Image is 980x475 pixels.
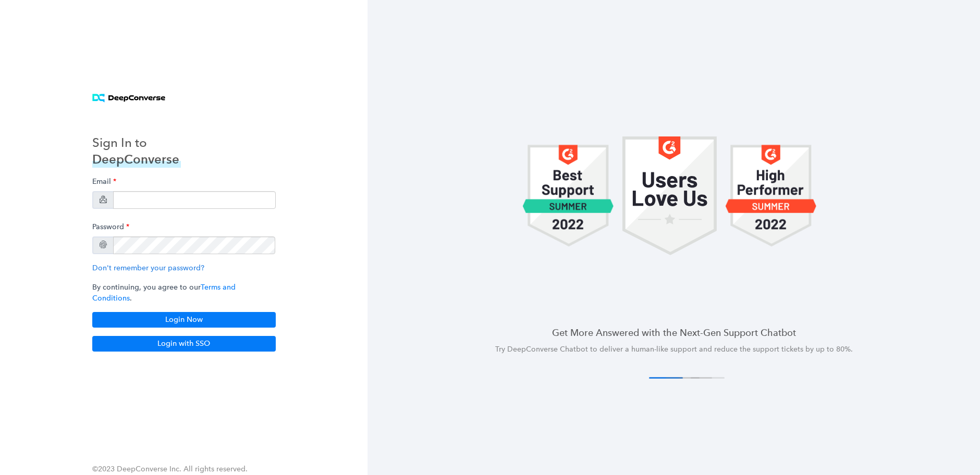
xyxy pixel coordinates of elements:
button: Login Now [92,312,276,328]
button: 3 [678,377,712,379]
img: carousel 1 [622,136,717,255]
a: Don't remember your password? [92,264,204,272]
p: By continuing, you agree to our . [92,282,276,304]
img: carousel 1 [522,136,614,255]
h3: Sign In to [92,134,181,151]
h4: Get More Answered with the Next-Gen Support Chatbot [393,326,955,339]
label: Password [92,217,129,236]
button: Login with SSO [92,336,276,352]
h3: DeepConverse [92,151,181,168]
button: 2 [666,377,700,379]
img: carousel 1 [725,136,817,255]
button: 1 [649,377,683,379]
label: Email [92,172,116,191]
span: ©2023 DeepConverse Inc. All rights reserved. [92,465,248,473]
a: Terms and Conditions [92,283,236,303]
span: Try DeepConverse Chatbot to deliver a human-like support and reduce the support tickets by up to ... [495,345,853,354]
img: horizontal logo [92,94,166,103]
button: 4 [691,377,725,379]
